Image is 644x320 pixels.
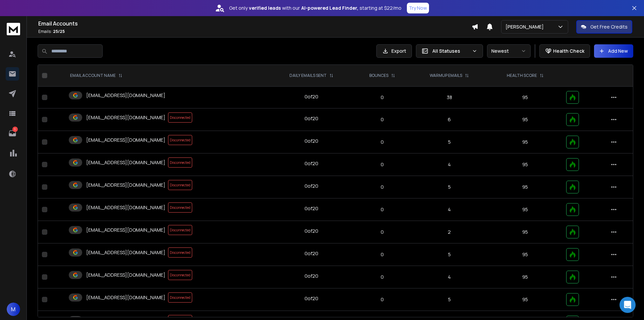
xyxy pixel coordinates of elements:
[168,180,192,190] span: Disconnected
[411,108,488,131] td: 6
[86,227,165,233] p: [EMAIL_ADDRESS][DOMAIN_NAME]
[358,116,407,123] p: 0
[488,176,562,198] td: 95
[358,161,407,168] p: 0
[488,266,562,288] td: 95
[358,296,407,303] p: 0
[576,20,632,34] button: Get Free Credits
[553,48,584,54] p: Health Check
[305,228,318,234] div: 0 of 20
[301,5,358,11] strong: AI-powered Lead Finder,
[86,137,165,143] p: [EMAIL_ADDRESS][DOMAIN_NAME]
[487,44,531,58] button: Newest
[411,131,488,153] td: 5
[358,251,407,258] p: 0
[358,206,407,213] p: 0
[358,274,407,280] p: 0
[488,243,562,266] td: 95
[168,225,192,235] span: Disconnected
[168,112,192,123] span: Disconnected
[86,114,165,121] p: [EMAIL_ADDRESS][DOMAIN_NAME]
[505,24,546,30] p: [PERSON_NAME]
[407,3,429,13] button: Try Now
[488,198,562,221] td: 95
[229,5,401,11] p: Get only with our starting at $22/mo
[86,159,165,166] p: [EMAIL_ADDRESS][DOMAIN_NAME]
[168,135,192,145] span: Disconnected
[86,182,165,188] p: [EMAIL_ADDRESS][DOMAIN_NAME]
[168,247,192,258] span: Disconnected
[305,273,318,279] div: 0 of 20
[411,198,488,221] td: 4
[305,115,318,122] div: 0 of 20
[7,23,20,35] img: logo
[411,87,488,108] td: 38
[168,292,192,303] span: Disconnected
[305,160,318,167] div: 0 of 20
[305,205,318,212] div: 0 of 20
[409,5,427,11] p: Try Now
[488,153,562,176] td: 95
[539,44,590,58] button: Health Check
[289,73,327,78] p: DAILY EMAILS SENT
[86,249,165,256] p: [EMAIL_ADDRESS][DOMAIN_NAME]
[86,294,165,301] p: [EMAIL_ADDRESS][DOMAIN_NAME]
[38,19,472,28] h1: Email Accounts
[53,29,65,34] span: 25 / 25
[168,270,192,280] span: Disconnected
[358,184,407,190] p: 0
[620,297,636,313] div: Open Intercom Messenger
[305,295,318,302] div: 0 of 20
[358,139,407,145] p: 0
[590,24,628,30] p: Get Free Credits
[411,176,488,198] td: 5
[7,303,20,316] button: M
[305,93,318,100] div: 0 of 20
[411,288,488,311] td: 5
[411,243,488,266] td: 5
[488,221,562,243] td: 95
[358,94,407,101] p: 0
[38,29,472,34] p: Emails :
[488,288,562,311] td: 95
[12,127,18,132] p: 1
[305,250,318,257] div: 0 of 20
[432,48,469,54] p: All Statuses
[488,131,562,153] td: 95
[305,183,318,189] div: 0 of 20
[168,202,192,213] span: Disconnected
[305,138,318,144] div: 0 of 20
[358,229,407,235] p: 0
[369,73,388,78] p: BOUNCES
[430,73,462,78] p: WARMUP EMAILS
[70,73,122,78] div: EMAIL ACCOUNT NAME
[376,44,412,58] button: Export
[249,5,281,11] strong: verified leads
[488,87,562,108] td: 95
[86,272,165,278] p: [EMAIL_ADDRESS][DOMAIN_NAME]
[86,204,165,211] p: [EMAIL_ADDRESS][DOMAIN_NAME]
[411,153,488,176] td: 4
[168,157,192,168] span: Disconnected
[594,44,633,58] button: Add New
[411,221,488,243] td: 2
[411,266,488,288] td: 4
[507,73,537,78] p: HEALTH SCORE
[86,92,165,99] p: [EMAIL_ADDRESS][DOMAIN_NAME]
[6,127,19,140] a: 1
[488,108,562,131] td: 95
